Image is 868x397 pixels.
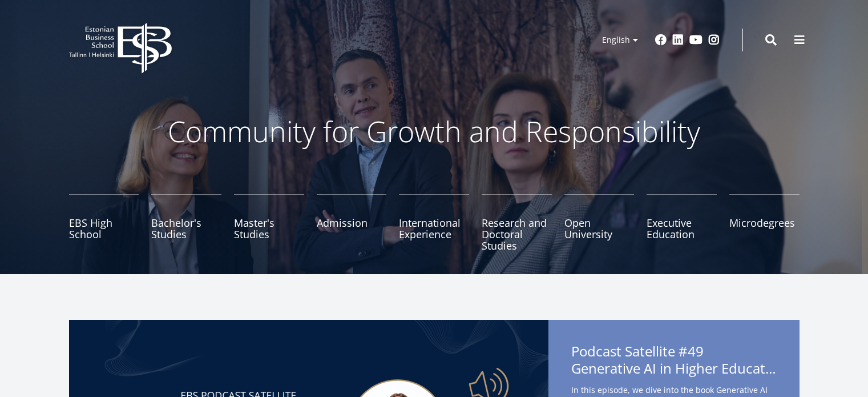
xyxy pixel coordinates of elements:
[689,34,703,46] a: Youtube
[571,343,777,380] span: Podcast Satellite #49
[729,194,800,251] a: Microdegrees
[655,34,667,46] a: Facebook
[482,194,552,251] a: Research and Doctoral Studies
[672,34,684,46] a: Linkedin
[564,194,635,251] a: Open University
[151,194,221,251] a: Bachelor's Studies
[708,34,720,46] a: Instagram
[571,360,777,377] span: Generative AI in Higher Education: The Good, the Bad, and the Ugly
[132,114,737,149] p: Community for Growth and Responsibility
[647,194,717,251] a: Executive Education
[317,194,387,251] a: Admission
[399,194,469,251] a: International Experience
[69,194,139,251] a: EBS High School
[234,194,304,251] a: Master's Studies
